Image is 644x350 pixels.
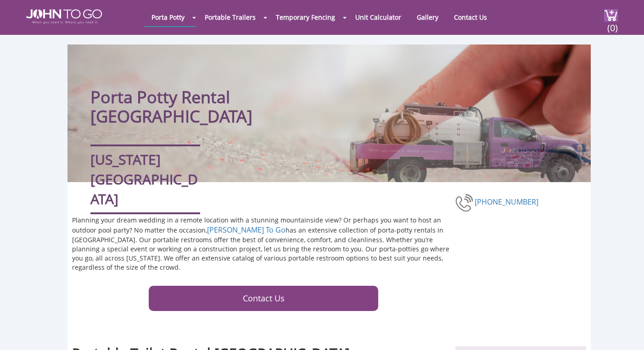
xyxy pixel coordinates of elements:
[410,8,445,26] a: Gallery
[72,226,443,253] span: No matter the occasion, has an extensive collection of porta-potty rentals in [GEOGRAPHIC_DATA]. ...
[90,144,200,215] div: [US_STATE][GEOGRAPHIC_DATA]
[72,244,449,272] span: Our porta-potties go where you go, all across [US_STATE]. We offer an extensive catalog of variou...
[455,193,475,213] img: phone-number
[348,8,408,26] a: Unit Calculator
[198,8,263,26] a: Portable Trailers
[90,63,386,126] h1: Porta Potty Rental [GEOGRAPHIC_DATA]
[149,286,378,311] a: Contact Us
[607,313,644,350] button: Live Chat
[72,216,441,234] span: Planning your dream wedding in a remote location with a stunning mountainside view? Or perhaps yo...
[604,9,618,22] img: cart a
[207,225,286,235] a: [PERSON_NAME] To Go
[447,8,494,26] a: Contact Us
[338,97,586,182] img: Truck
[145,8,191,26] a: Porta Potty
[607,14,618,34] span: (0)
[475,196,538,206] a: [PHONE_NUMBER]
[26,9,102,24] img: JOHN to go
[269,8,342,26] a: Temporary Fencing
